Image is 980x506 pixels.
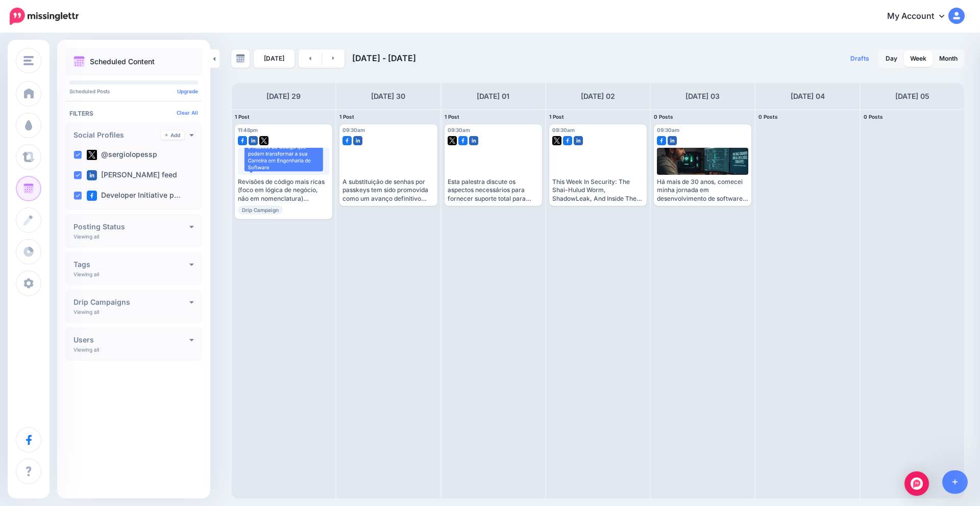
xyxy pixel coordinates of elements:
[87,191,181,201] label: Developer Initiative p…
[657,136,666,145] img: facebook-square.png
[552,178,644,203] div: This Week In Security: The Shai-Hulud Worm, ShadowLeak, And Inside The Great Firewall [URL][DOMAI...
[254,49,295,68] a: [DATE]
[236,54,245,63] img: calendar-grey-darker.png
[552,136,561,145] img: twitter-square.png
[342,178,434,203] div: A substituição de senhas por passkeys tem sido promovida como um avanço definitivo rumo a uma int...
[87,170,177,180] label: [PERSON_NAME] feed
[87,150,157,160] label: @sergiolopessp
[844,49,875,68] a: Drafts
[657,178,748,203] div: Há mais de 30 anos, comecei minha jornada em desenvolvimento de software com BASIC e DBASE III Pl...
[73,347,99,353] p: Viewing all
[791,90,825,102] h4: [DATE] 04
[238,178,329,203] div: Revisões de código mais ricas (foco em lógica de negócio, não em nomenclatura) Read more 👉 [URL] ...
[73,233,99,239] p: Viewing all
[73,336,189,343] h4: Users
[654,114,673,120] span: 0 Posts
[73,271,99,277] p: Viewing all
[563,136,572,145] img: facebook-square.png
[469,136,478,145] img: linkedin-square.png
[581,90,615,102] h4: [DATE] 02
[552,127,575,133] span: 09:30am
[238,205,283,215] span: Drip Campaign
[90,58,155,65] p: Scheduled Content
[238,127,258,133] span: 11:48pm
[10,8,79,25] img: Missinglettr
[685,90,720,102] h4: [DATE] 03
[448,178,539,203] div: Esta palestra discute os aspectos necessários para fornecer suporte total para novos tipos numéri...
[877,4,965,29] a: My Account
[574,136,583,145] img: linkedin-square.png
[342,136,352,145] img: facebook-square.png
[161,130,184,140] a: Add
[177,88,198,94] a: Upgrade
[87,191,97,201] img: facebook-square.png
[73,261,189,268] h4: Tags
[69,89,198,94] p: Scheduled Posts
[339,114,354,120] span: 1 Post
[933,50,964,67] a: Month
[23,56,34,65] img: menu.png
[448,136,457,145] img: twitter-square.png
[458,136,468,145] img: facebook-square.png
[850,56,869,62] span: Drafts
[87,150,97,160] img: twitter-square.png
[668,136,677,145] img: linkedin-square.png
[895,90,929,102] h4: [DATE] 05
[69,110,198,117] h4: Filters
[73,309,99,315] p: Viewing all
[73,131,161,139] h4: Social Profiles
[87,170,97,180] img: linkedin-square.png
[342,127,365,133] span: 09:30am
[73,223,189,230] h4: Posting Status
[445,114,459,120] span: 1 Post
[73,299,189,306] h4: Drip Campaigns
[758,114,778,120] span: 0 Posts
[259,136,268,145] img: twitter-square.png
[657,127,679,133] span: 09:30am
[238,136,247,145] img: facebook-square.png
[448,127,470,133] span: 09:30am
[73,56,85,67] img: calendar.png
[904,471,929,496] div: Open Intercom Messenger
[549,114,564,120] span: 1 Post
[177,110,198,116] a: Clear All
[353,136,362,145] img: linkedin-square.png
[904,50,933,67] a: Week
[371,90,405,102] h4: [DATE] 30
[266,90,301,102] h4: [DATE] 29
[235,114,250,120] span: 1 Post
[249,136,258,145] img: linkedin-square.png
[477,90,509,102] h4: [DATE] 01
[352,53,416,63] span: [DATE] - [DATE]
[879,50,903,67] a: Day
[864,114,883,120] span: 0 Posts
